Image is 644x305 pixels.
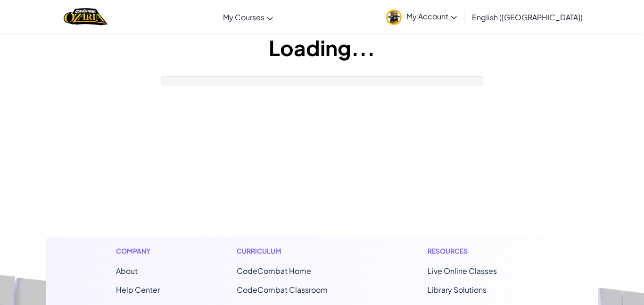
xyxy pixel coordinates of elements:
h1: Curriculum [237,246,351,256]
a: CodeCombat Classroom [237,285,328,295]
a: English ([GEOGRAPHIC_DATA]) [467,4,587,30]
a: About [116,266,138,276]
span: English ([GEOGRAPHIC_DATA]) [472,12,583,22]
a: Library Solutions [428,285,487,295]
a: Help Center [116,285,160,295]
span: My Account [406,11,457,21]
img: avatar [386,9,402,25]
a: My Account [381,2,462,32]
a: Ozaria by CodeCombat logo [64,7,107,26]
a: Live Online Classes [428,266,497,276]
img: Home [64,7,107,26]
h1: Company [116,246,160,256]
a: My Courses [218,4,278,30]
span: My Courses [223,12,264,22]
h1: Resources [428,246,528,256]
span: CodeCombat Home [237,266,311,276]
